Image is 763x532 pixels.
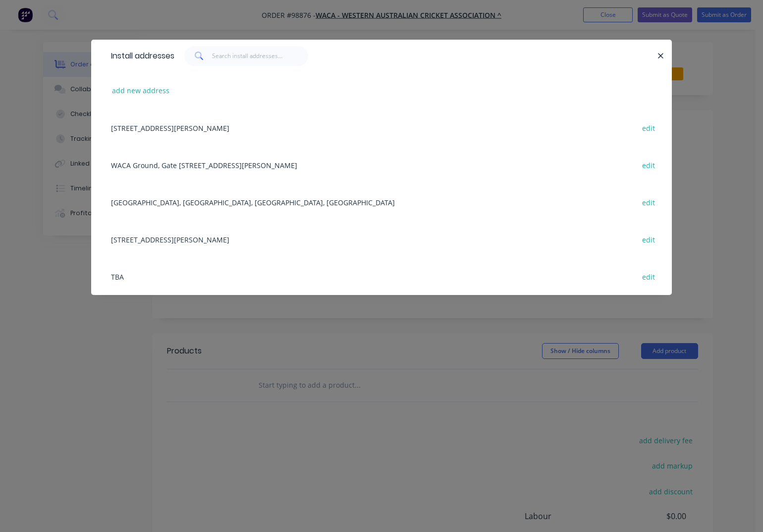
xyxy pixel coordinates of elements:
button: edit [637,121,660,134]
button: edit [637,270,660,283]
div: WACA Ground, Gate [STREET_ADDRESS][PERSON_NAME] [106,146,657,183]
div: [GEOGRAPHIC_DATA], [GEOGRAPHIC_DATA], [GEOGRAPHIC_DATA], [GEOGRAPHIC_DATA] [106,183,657,221]
div: TBA [106,258,657,295]
button: edit [637,195,660,209]
div: [STREET_ADDRESS][PERSON_NAME] [106,221,657,258]
div: Install addresses [106,40,174,72]
div: [STREET_ADDRESS][PERSON_NAME] [106,109,657,146]
button: edit [637,158,660,172]
button: edit [637,233,660,246]
input: Search install addresses... [212,46,309,66]
button: add new address [107,84,175,97]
